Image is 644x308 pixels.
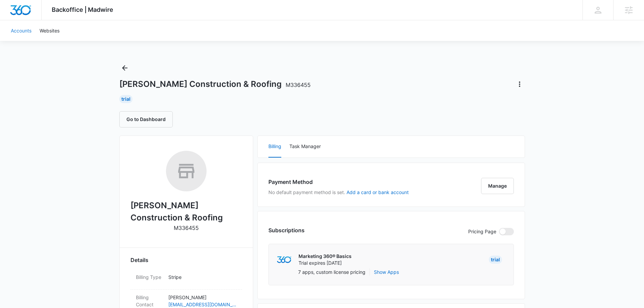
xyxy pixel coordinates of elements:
p: Marketing 360® Basics [299,253,352,260]
div: Trial [119,95,133,103]
span: M336455 [286,81,311,88]
p: Pricing Page [468,228,496,235]
h3: Payment Method [268,178,409,186]
button: Add a card or bank account [347,190,409,195]
div: Billing TypeStripe [130,269,242,290]
img: marketing360Logo [277,256,291,263]
button: Task Manager [289,136,321,158]
button: Manage [481,178,514,194]
button: Show Apps [374,268,399,276]
dt: Billing Type [136,274,163,281]
a: [EMAIL_ADDRESS][DOMAIN_NAME] [168,301,237,308]
span: Details [130,256,148,264]
p: Trial expires [DATE] [299,260,352,266]
dt: Billing Contact [136,294,163,308]
h3: Subscriptions [268,226,305,234]
h1: [PERSON_NAME] Construction & Roofing [119,79,311,89]
a: Accounts [7,20,35,41]
span: Backoffice | Madwire [52,6,113,13]
button: Go to Dashboard [119,111,173,127]
p: No default payment method is set. [268,189,409,196]
button: Back [119,63,130,73]
div: Trial [489,256,502,264]
button: Actions [514,79,525,90]
p: 7 apps, custom license pricing [298,268,365,276]
p: Stripe [168,274,237,281]
a: Websites [35,20,64,41]
button: Billing [268,136,281,158]
h2: [PERSON_NAME] Construction & Roofing [130,199,242,224]
p: [PERSON_NAME] [168,294,237,301]
p: M336455 [174,224,199,232]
